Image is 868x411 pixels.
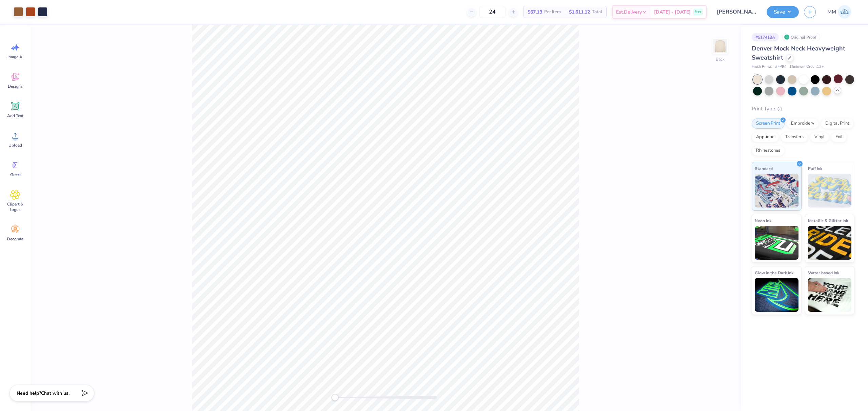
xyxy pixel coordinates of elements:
[755,165,773,172] span: Standard
[752,33,779,41] div: # 517418A
[755,269,793,276] span: Glow in the Dark Ink
[332,394,338,401] div: Accessibility label
[781,132,808,142] div: Transfers
[7,54,23,60] span: Image AI
[752,132,779,142] div: Applique
[713,39,727,53] img: Back
[8,84,23,89] span: Designs
[7,236,23,242] span: Decorate
[767,6,799,18] button: Save
[7,113,23,118] span: Add Text
[528,8,542,16] span: $67.13
[838,5,851,19] img: Mariah Myssa Salurio
[821,118,854,129] div: Digital Print
[10,172,21,177] span: Greek
[592,8,602,16] span: Total
[787,118,819,129] div: Embroidery
[544,8,561,16] span: Per Item
[824,5,854,19] a: MM
[831,132,847,142] div: Foil
[782,33,820,41] div: Original Proof
[752,146,785,156] div: Rhinestones
[775,64,787,70] span: # FP94
[755,226,798,260] img: Neon Ink
[716,56,725,62] div: Back
[752,44,845,62] span: Denver Mock Neck Heavyweight Sweatshirt
[712,5,762,19] input: Untitled Design
[827,8,836,16] span: MM
[616,8,642,16] span: Est. Delivery
[569,8,590,16] span: $1,611.12
[790,64,824,70] span: Minimum Order: 12 +
[755,217,771,224] span: Neon Ink
[808,217,848,224] span: Metallic & Glitter Ink
[808,278,852,312] img: Water based Ink
[479,6,506,18] input: – –
[4,201,26,212] span: Clipart & logos
[41,390,70,396] span: Chat with us.
[755,174,798,208] img: Standard
[755,278,798,312] img: Glow in the Dark Ink
[808,174,852,208] img: Puff Ink
[17,390,41,396] strong: Need help?
[695,9,701,14] span: Free
[810,132,829,142] div: Vinyl
[752,105,854,113] div: Print Type
[8,143,22,148] span: Upload
[808,226,852,260] img: Metallic & Glitter Ink
[654,8,691,16] span: [DATE] - [DATE]
[752,64,772,70] span: Fresh Prints
[808,269,839,276] span: Water based Ink
[808,165,822,172] span: Puff Ink
[752,118,785,129] div: Screen Print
